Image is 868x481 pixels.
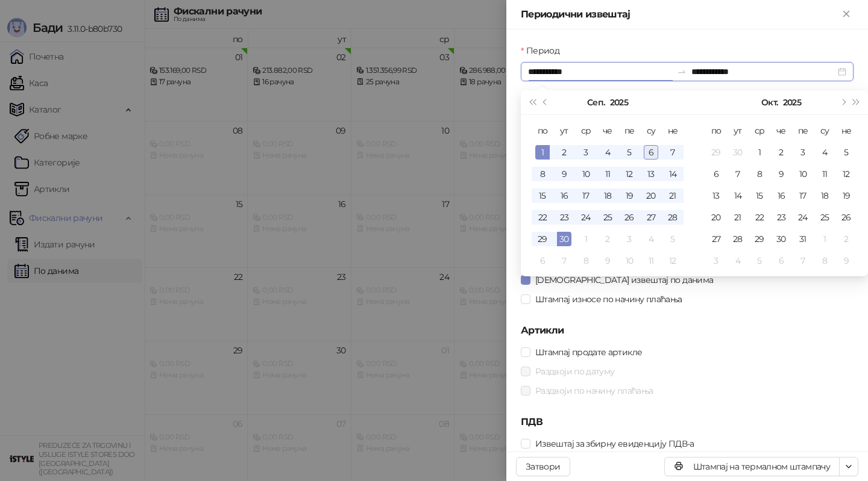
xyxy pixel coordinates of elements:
td: 2025-11-04 [727,250,749,272]
th: ут [553,120,575,141]
label: Период [521,44,567,57]
td: 2025-09-30 [553,228,575,250]
th: че [597,120,618,141]
td: 2025-10-30 [770,228,792,250]
td: 2025-10-23 [770,206,792,228]
td: 2025-10-11 [814,163,835,185]
h5: ПДВ [521,415,854,429]
td: 2025-11-09 [835,250,857,272]
div: 21 [665,188,680,203]
div: 10 [579,167,593,181]
td: 2025-09-29 [705,141,727,163]
td: 2025-10-05 [835,141,857,163]
td: 2025-09-27 [640,206,662,228]
span: to [677,67,687,76]
td: 2025-10-02 [597,228,618,250]
td: 2025-09-04 [597,141,618,163]
td: 2025-09-07 [662,141,684,163]
td: 2025-10-29 [749,228,770,250]
div: 6 [535,253,550,268]
div: 8 [817,253,832,268]
div: 14 [665,167,680,181]
td: 2025-10-10 [792,163,814,185]
td: 2025-10-26 [835,206,857,228]
span: Раздвоји по начину плаћања [530,384,658,397]
td: 2025-09-21 [662,185,684,206]
th: ут [727,120,749,141]
td: 2025-10-13 [705,185,727,206]
div: 15 [535,188,550,203]
div: 4 [600,145,615,160]
button: Изабери годину [610,90,628,114]
span: [DEMOGRAPHIC_DATA] извештај по данима [530,273,718,287]
div: 3 [622,232,637,246]
button: Изабери месец [761,90,778,114]
div: 8 [535,167,550,181]
div: 30 [731,145,745,160]
div: 4 [817,145,832,160]
td: 2025-10-17 [792,185,814,206]
div: 19 [622,188,637,203]
div: 16 [557,188,571,203]
td: 2025-10-12 [835,163,857,185]
td: 2025-11-03 [705,250,727,272]
td: 2025-10-18 [814,185,835,206]
button: Претходна година (Control + left) [526,90,539,114]
div: 21 [731,210,745,225]
button: Изабери месец [587,90,605,114]
div: 24 [579,210,593,225]
div: 2 [839,232,854,246]
div: 5 [752,253,767,268]
div: 30 [557,232,571,246]
td: 2025-10-02 [770,141,792,163]
div: 13 [709,188,723,203]
th: че [770,120,792,141]
div: 26 [622,210,637,225]
td: 2025-09-20 [640,185,662,206]
div: 22 [535,210,550,225]
td: 2025-09-19 [618,185,640,206]
div: 29 [535,232,550,246]
div: 9 [839,253,854,268]
div: 3 [709,253,723,268]
td: 2025-09-11 [597,163,618,185]
td: 2025-09-10 [575,163,597,185]
td: 2025-10-05 [662,228,684,250]
th: не [662,120,684,141]
div: 30 [774,232,788,246]
div: 12 [839,167,854,181]
span: Штампај продате артикле [530,346,647,359]
td: 2025-10-15 [749,185,770,206]
div: 10 [796,167,810,181]
div: 28 [731,232,745,246]
div: 22 [752,210,767,225]
div: 25 [600,210,615,225]
td: 2025-09-16 [553,185,575,206]
td: 2025-09-08 [532,163,553,185]
td: 2025-10-19 [835,185,857,206]
button: Штампај на термалном штампачу [664,457,840,476]
div: 12 [622,167,637,181]
th: пе [618,120,640,141]
td: 2025-10-07 [553,250,575,272]
td: 2025-10-03 [618,228,640,250]
th: не [835,120,857,141]
th: су [640,120,662,141]
div: 3 [579,145,593,160]
td: 2025-09-03 [575,141,597,163]
div: 8 [579,253,593,268]
td: 2025-09-22 [532,206,553,228]
div: 23 [774,210,788,225]
div: 31 [796,232,810,246]
th: ср [749,120,770,141]
div: 9 [557,167,571,181]
td: 2025-10-01 [749,141,770,163]
div: 9 [774,167,788,181]
div: 18 [817,188,832,203]
td: 2025-10-14 [727,185,749,206]
div: 6 [644,145,658,160]
th: су [814,120,835,141]
div: 9 [600,253,615,268]
button: Изабери годину [783,90,801,114]
div: 26 [839,210,854,225]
